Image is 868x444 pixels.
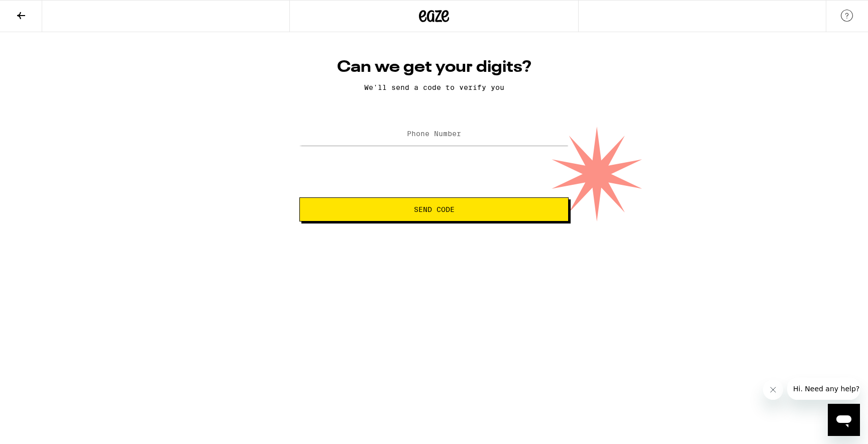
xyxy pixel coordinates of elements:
[787,378,860,400] iframe: Message from company
[299,123,569,146] input: Phone Number
[414,206,455,213] span: Send Code
[828,404,860,436] iframe: Button to launch messaging window
[299,83,569,91] p: We'll send a code to verify you
[763,380,783,400] iframe: Close message
[299,197,569,221] button: Send Code
[299,57,569,77] h1: Can we get your digits?
[407,130,461,138] label: Phone Number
